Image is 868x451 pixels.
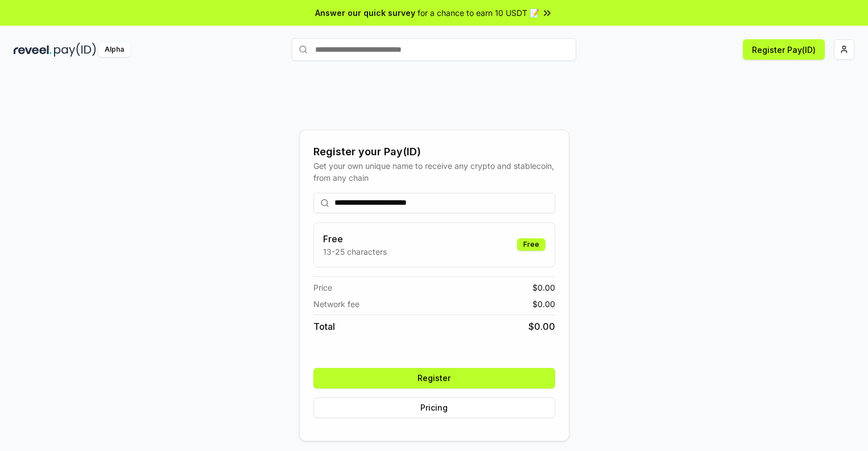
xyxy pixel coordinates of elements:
[528,320,555,333] span: $ 0.00
[313,398,555,418] button: Pricing
[54,43,96,57] img: pay_id
[313,160,555,184] div: Get your own unique name to receive any crypto and stablecoin, from any chain
[98,43,130,57] div: Alpha
[323,246,387,258] p: 13-25 characters
[14,43,52,57] img: reveel_dark
[315,7,415,19] span: Answer our quick survey
[313,144,555,160] div: Register your Pay(ID)
[313,298,359,310] span: Network fee
[743,39,825,60] button: Register Pay(ID)
[323,232,387,246] h3: Free
[313,368,555,388] button: Register
[418,7,539,19] span: for a chance to earn 10 USDT 📝
[532,282,555,293] span: $ 0.00
[313,320,335,333] span: Total
[313,282,332,293] span: Price
[532,298,555,310] span: $ 0.00
[517,238,545,251] div: Free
